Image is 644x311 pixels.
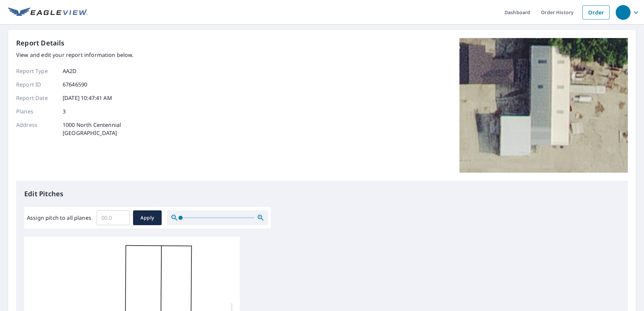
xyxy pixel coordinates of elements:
[459,38,628,173] img: Top image
[582,5,610,20] a: Order
[16,121,57,137] p: Address
[138,214,156,222] span: Apply
[63,94,112,102] p: [DATE] 10:47:41 AM
[27,214,91,222] label: Assign pitch to all planes
[63,107,66,115] p: 3
[16,67,57,75] p: Report Type
[8,7,88,18] img: EV Logo
[16,38,65,48] p: Report Details
[16,94,57,102] p: Report Date
[97,208,130,227] input: 00.0
[16,51,134,59] p: View and edit your report information below.
[63,121,121,137] p: 1000 North Centennial [GEOGRAPHIC_DATA]
[16,107,57,115] p: Planes
[63,67,77,75] p: AA2D
[24,189,620,199] p: Edit Pitches
[16,80,57,89] p: Report ID
[133,210,162,225] button: Apply
[63,80,87,89] p: 67646590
